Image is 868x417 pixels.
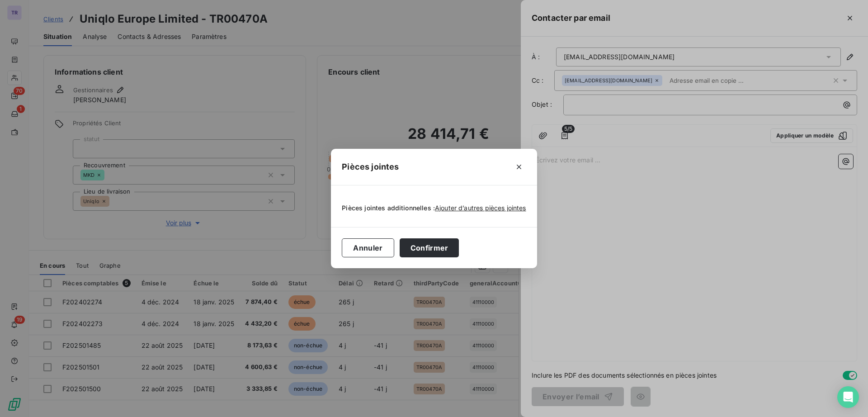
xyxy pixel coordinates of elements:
[400,238,459,257] button: Confirmer
[435,204,526,212] span: Ajouter d’autres pièces jointes
[342,161,399,173] h5: Pièces jointes
[837,386,859,408] div: Open Intercom Messenger
[342,238,394,257] button: Annuler
[342,204,435,213] span: Pièces jointes additionnelles :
